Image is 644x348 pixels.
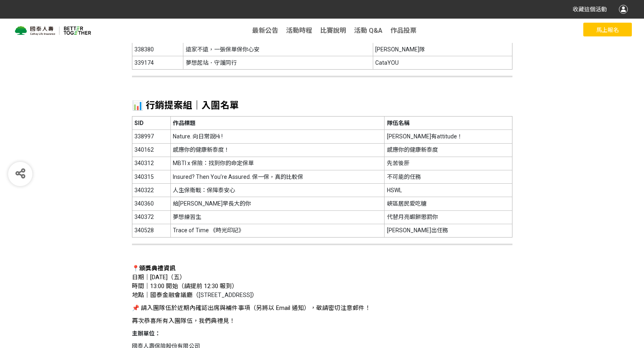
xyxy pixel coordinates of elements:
strong: 主辦單位： [132,330,160,337]
td: [PERSON_NAME]出任務 [385,224,512,237]
span: 📍 [132,265,176,272]
a: 最新公告 [252,27,278,34]
span: 地點｜國泰金融會議廳（ [132,291,199,299]
td: CataYOU [373,56,512,70]
strong: 頒獎典禮資訊 [139,265,176,272]
td: 先苦後肝 [385,157,512,170]
td: Trace of Time 《時光印記》 [170,224,385,237]
a: 比賽說明 [320,27,346,34]
td: 340162 [132,143,170,157]
td: Insured? Then You’re Assured. 保一保，真的比較保 [170,170,385,184]
td: 人生保衛戰：保障泰安心 [170,184,385,197]
span: 再次恭喜所有入圍隊伍，我們典禮見！ [132,317,235,325]
span: 作品投票 [391,27,417,34]
td: 代替月亮蝦餅懲罰你 [385,210,512,224]
td: 遠家不遠，一張保單保你心安 [183,43,373,56]
span: 收藏這個活動 [573,6,607,13]
a: 活動 Q&A [354,27,383,34]
td: 夢想練習生 [170,210,385,224]
td: 338380 [132,43,183,56]
th: SID [132,117,170,130]
td: MBTI x 保險：找到你的命定保單 [170,157,385,170]
td: 不可能的任務 [385,170,512,184]
td: 338997 [132,130,170,143]
td: 給[PERSON_NAME]早長大的你 [170,197,385,210]
td: 夢想起站．守護同行 [183,56,373,70]
th: 隊伍名稱 [385,117,512,130]
img: 來吧！Show出你的新『泰』度！國泰人壽全國創意行銷提案&圖文競賽 [12,25,94,37]
span: 馬上報名 [596,27,619,33]
td: 340322 [132,184,170,197]
strong: 📊 行銷提案組｜入圍名單 [132,100,239,111]
span: 日期｜[DATE]（五） [132,274,186,281]
td: 340372 [132,210,170,224]
td: Nature. 向日常說Hi ! [170,130,385,143]
td: 感應你的健康新泰度 [385,143,512,157]
td: 340312 [132,157,170,170]
td: 339174 [132,56,183,70]
td: 340360 [132,197,170,210]
th: 作品標題 [170,117,385,130]
a: 活動時程 [286,27,312,34]
td: [PERSON_NAME]隊 [373,43,512,56]
span: 時間｜13:00 開始（請提前 12:30 報到） [132,282,238,290]
td: 340528 [132,224,170,237]
td: 峽區居民愛吃糖 [385,197,512,210]
td: HSWL [385,184,512,197]
p: [STREET_ADDRESS] [132,264,512,299]
td: 340315 [132,170,170,184]
td: 感應你的健康新泰度！ [170,143,385,157]
span: ） [252,291,258,299]
td: [PERSON_NAME]有attitude！ [385,130,512,143]
span: 📌 請入圍隊伍於近期內確認出席與補件事項（另將以 Email 通知），敬請密切注意郵件！ [132,304,371,312]
button: 馬上報名 [583,23,632,36]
